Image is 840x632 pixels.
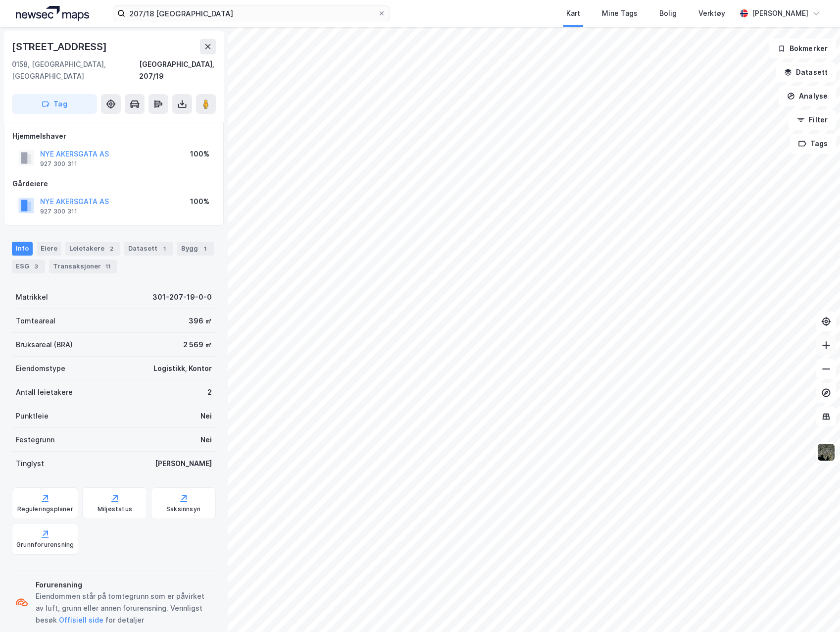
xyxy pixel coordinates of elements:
[190,196,209,208] div: 100%
[40,160,77,168] div: 927 300 311
[790,134,836,154] button: Tags
[16,339,73,351] div: Bruksareal (BRA)
[183,339,212,351] div: 2 569 ㎡
[16,458,44,470] div: Tinglyst
[779,86,836,106] button: Analyse
[752,7,808,19] div: [PERSON_NAME]
[139,58,216,82] div: [GEOGRAPHIC_DATA], 207/19
[659,7,677,19] div: Bolig
[98,505,132,513] div: Miljøstatus
[698,7,725,19] div: Verktøy
[12,58,139,82] div: 0158, [GEOGRAPHIC_DATA], [GEOGRAPHIC_DATA]
[12,39,109,54] div: [STREET_ADDRESS]
[103,262,113,271] div: 11
[153,363,212,374] div: Logistikk, Kontor
[65,242,120,256] div: Leietakere
[49,260,117,273] div: Transaksjoner
[791,584,840,632] iframe: Chat Widget
[789,110,836,130] button: Filter
[190,148,209,160] div: 100%
[177,242,214,256] div: Bygg
[12,94,97,114] button: Tag
[602,7,638,19] div: Mine Tags
[12,242,33,256] div: Info
[817,443,836,462] img: 9k=
[152,291,212,303] div: 301-207-19-0-0
[17,505,73,513] div: Reguleringsplaner
[12,178,215,190] div: Gårdeiere
[566,7,580,19] div: Kart
[16,363,65,374] div: Eiendomstype
[159,244,169,254] div: 1
[37,242,61,256] div: Eiere
[125,6,378,21] input: Søk på adresse, matrikkel, gårdeiere, leietakere eller personer
[16,541,74,549] div: Grunnforurensning
[31,262,41,271] div: 3
[200,434,212,446] div: Nei
[166,505,200,513] div: Saksinnsyn
[189,315,212,327] div: 396 ㎡
[200,410,212,422] div: Nei
[155,458,212,470] div: [PERSON_NAME]
[12,260,45,273] div: ESG
[16,291,48,303] div: Matrikkel
[124,242,173,256] div: Datasett
[16,315,55,327] div: Tomteareal
[16,434,54,446] div: Festegrunn
[12,130,215,142] div: Hjemmelshaver
[16,6,89,21] img: logo.a4113a55bc3d86da70a041830d287a7e.svg
[776,62,836,82] button: Datasett
[36,590,212,626] div: Eiendommen står på tomtegrunn som er påvirket av luft, grunn eller annen forurensning. Vennligst ...
[207,386,212,398] div: 2
[200,244,210,254] div: 1
[106,244,116,254] div: 2
[769,39,836,58] button: Bokmerker
[16,410,49,422] div: Punktleie
[16,386,73,398] div: Antall leietakere
[36,579,212,591] div: Forurensning
[40,208,77,215] div: 927 300 311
